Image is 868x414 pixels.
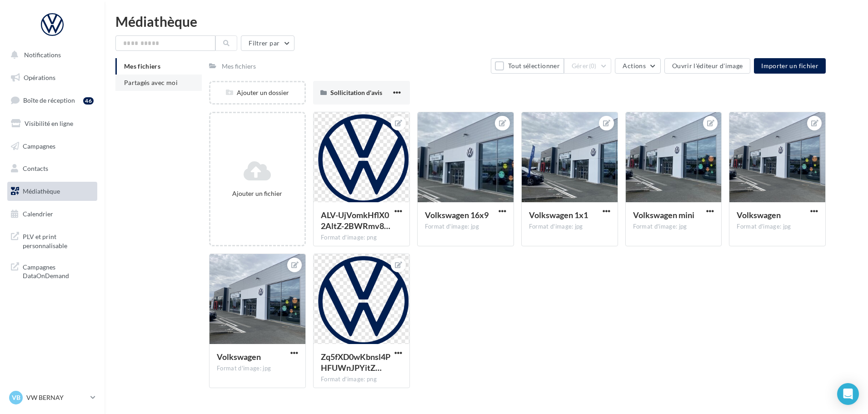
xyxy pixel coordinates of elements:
a: Calendrier [5,205,99,224]
span: Volkswagen [737,210,781,220]
a: Visibilité en ligne [5,114,99,133]
a: VB VW BERNAY [7,389,97,406]
span: Partagés avec moi [124,79,178,86]
div: Format d'image: png [321,375,402,384]
div: Format d'image: png [321,234,402,242]
button: Gérer(0) [564,58,612,74]
span: Volkswagen 16x9 [425,210,489,220]
span: (0) [589,62,597,70]
span: Sollicitation d'avis [330,89,382,96]
div: Format d'image: jpg [425,223,506,231]
span: Visibilité en ligne [25,120,73,127]
span: Campagnes [23,142,55,150]
span: Volkswagen 1x1 [529,210,588,220]
button: Filtrer par [241,35,294,51]
span: Médiathèque [23,187,60,195]
div: 46 [83,97,94,105]
span: ALV-UjVomkHflX02AltZ-2BWRmv80AveAUEtBt-3gd3G7FYu1skd269n [321,210,390,231]
a: Opérations [5,68,99,87]
button: Ouvrir l'éditeur d'image [664,58,750,74]
div: Ajouter un dossier [210,88,304,97]
div: Open Intercom Messenger [837,383,859,405]
div: Médiathèque [115,15,857,28]
button: Tout sélectionner [491,58,564,74]
a: Contacts [5,159,99,178]
a: Campagnes DataOnDemand [5,257,99,284]
button: Actions [615,58,660,74]
span: Campagnes DataOnDemand [23,261,94,280]
span: Zq5fXD0wKbnsl4PHFUWnJPYitZ8rW6KgqhUH0B196m6Jl-lr61PflsD9BnzvuFjsgnkteNVRdnlRezd0=s0 [321,352,390,373]
a: Médiathèque [5,182,99,201]
button: Notifications [5,45,95,65]
span: Boîte de réception [23,96,75,104]
div: Format d'image: jpg [217,364,298,373]
span: Volkswagen [217,352,261,362]
button: Importer un fichier [754,58,826,74]
span: Volkswagen mini [633,210,694,220]
div: Format d'image: jpg [633,223,714,231]
span: VB [12,393,20,402]
div: Ajouter un fichier [214,189,301,198]
span: Contacts [23,165,48,172]
a: Boîte de réception46 [5,90,99,110]
span: Importer un fichier [761,62,818,70]
a: Campagnes [5,137,99,156]
span: Notifications [24,51,61,59]
a: PLV et print personnalisable [5,227,99,254]
div: Mes fichiers [222,62,256,71]
span: Mes fichiers [124,62,160,70]
span: PLV et print personnalisable [23,230,94,250]
span: Opérations [24,74,55,81]
span: Actions [623,62,645,70]
div: Format d'image: jpg [529,223,610,231]
p: VW BERNAY [26,393,87,402]
span: Calendrier [23,210,53,218]
div: Format d'image: jpg [737,223,818,231]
